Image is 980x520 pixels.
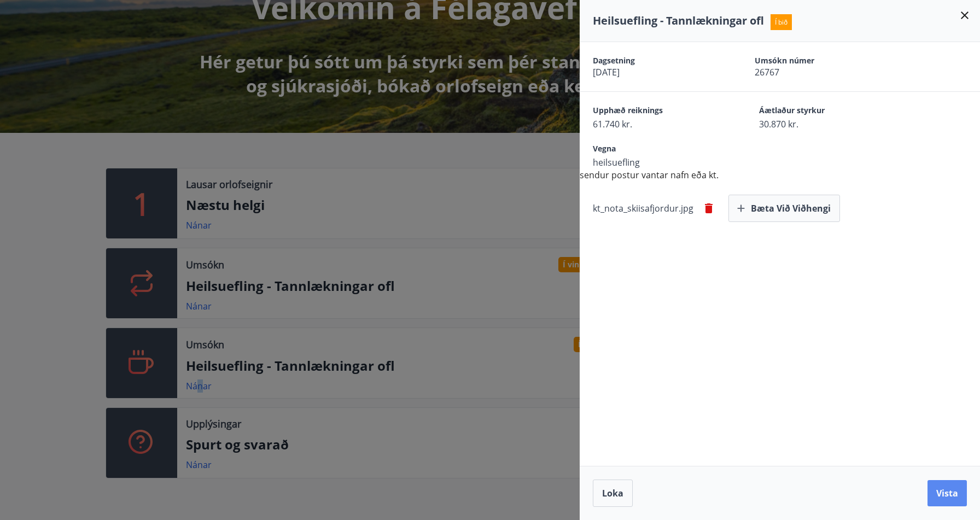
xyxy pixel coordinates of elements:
[771,14,792,30] span: Í bið
[580,42,980,222] div: sendur postur vantar nafn eða kt.
[728,195,840,222] button: Bæta við viðhengi
[593,55,716,66] span: Dagsetning
[593,118,721,130] span: 61.740 kr.
[593,480,633,507] button: Loka
[593,66,716,78] span: [DATE]
[593,13,764,28] span: Heilsuefling - Tannlækningar ofl
[755,55,878,66] span: Umsókn númer
[759,105,887,118] span: Áætlaður styrkur
[927,480,967,506] button: Vista
[759,118,887,130] span: 30.870 kr.
[755,66,878,78] span: 26767
[593,105,721,118] span: Upphæð reiknings
[602,487,623,499] span: Loka
[593,156,721,168] span: heilsuefling
[593,202,693,214] span: kt_nota_skiisafjordur.jpg
[593,143,721,156] span: Vegna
